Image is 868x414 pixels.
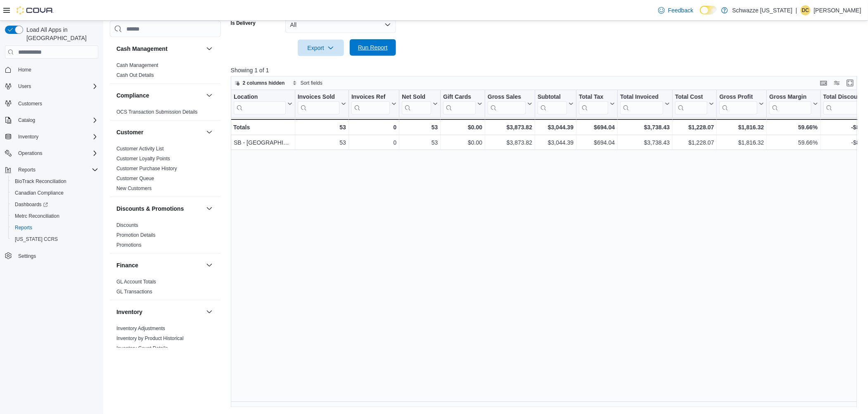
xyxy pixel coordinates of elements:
[819,78,829,88] button: Keyboard shortcuts
[845,78,855,88] button: Enter fullscreen
[8,187,102,199] button: Canadian Compliance
[297,122,346,132] div: 53
[675,93,707,101] div: Total Cost
[116,326,165,331] a: Inventory Adjustments
[233,122,292,132] div: Totals
[675,138,714,148] div: $1,228.07
[719,93,757,101] div: Gross Profit
[2,81,102,92] button: Users
[18,253,36,259] span: Settings
[116,242,142,248] span: Promotions
[116,128,143,136] h3: Customer
[12,223,36,233] a: Reports
[2,97,102,109] button: Customers
[18,100,42,107] span: Customers
[116,146,164,152] a: Customer Activity List
[116,91,203,100] button: Compliance
[8,176,102,187] button: BioTrack Reconciliation
[116,278,156,285] span: GL Account Totals
[116,91,149,100] h3: Compliance
[2,148,102,159] button: Operations
[538,122,574,132] div: $3,044.39
[700,6,717,14] input: Dark Mode
[297,138,346,148] div: 53
[579,138,615,148] div: $694.04
[350,39,396,56] button: Run Report
[234,93,286,101] div: Location
[116,155,170,162] span: Customer Loyalty Points
[116,165,177,172] span: Customer Purchase History
[732,5,792,15] p: Schwazze [US_STATE]
[116,345,168,352] span: Inventory Count Details
[301,80,323,86] span: Sort fields
[18,167,36,173] span: Reports
[579,122,615,132] div: $694.04
[12,200,98,209] span: Dashboards
[8,233,102,245] button: [US_STATE] CCRS
[15,224,32,231] span: Reports
[2,250,102,262] button: Settings
[243,80,285,86] span: 2 columns hidden
[116,308,142,316] h3: Inventory
[116,175,154,182] span: Customer Queue
[12,188,67,198] a: Canadian Compliance
[15,236,58,243] span: [US_STATE] CCRS
[769,122,818,132] div: 59.66%
[675,122,714,132] div: $1,228.07
[116,345,168,351] a: Inventory Count Details
[297,93,346,114] button: Invoices Sold
[116,289,152,295] a: GL Transactions
[234,138,292,148] div: SB - [GEOGRAPHIC_DATA]
[231,78,288,88] button: 2 columns hidden
[116,232,156,238] span: Promotion Details
[18,83,31,90] span: Users
[18,133,38,140] span: Inventory
[116,222,138,228] span: Discounts
[719,138,764,148] div: $1,816.32
[351,93,390,101] div: Invoices Ref
[620,93,670,114] button: Total Invoiced
[675,93,714,114] button: Total Cost
[204,307,214,317] button: Inventory
[823,93,867,114] div: Total Discount
[110,60,221,83] div: Cash Management
[110,107,221,120] div: Compliance
[8,222,102,233] button: Reports
[116,242,142,248] a: Promotions
[116,128,203,136] button: Customer
[15,81,34,91] button: Users
[116,62,158,68] a: Cash Management
[488,138,532,148] div: $3,873.82
[15,132,42,142] button: Inventory
[12,234,98,244] span: Washington CCRS
[402,93,431,114] div: Net Sold
[538,93,574,114] button: Subtotal
[719,93,764,114] button: Gross Profit
[110,220,221,253] div: Discounts & Promotions
[402,122,438,132] div: 53
[351,93,396,114] button: Invoices Ref
[116,109,198,115] a: OCS Transaction Submission Details
[116,176,154,181] a: Customer Queue
[18,67,31,73] span: Home
[8,199,102,210] a: Dashboards
[15,99,45,109] a: Customers
[17,6,54,14] img: Cova
[116,288,152,295] span: GL Transactions
[802,5,809,15] span: Dc
[719,93,757,114] div: Gross Profit
[351,122,396,132] div: 0
[351,138,396,148] div: 0
[116,335,184,342] span: Inventory by Product Historical
[538,93,567,114] div: Subtotal
[116,205,184,213] h3: Discounts & Promotions
[488,93,526,114] div: Gross Sales
[5,60,98,283] nav: Complex example
[620,93,663,101] div: Total Invoiced
[2,114,102,126] button: Catalog
[116,109,198,115] span: OCS Transaction Submission Details
[116,45,168,53] h3: Cash Management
